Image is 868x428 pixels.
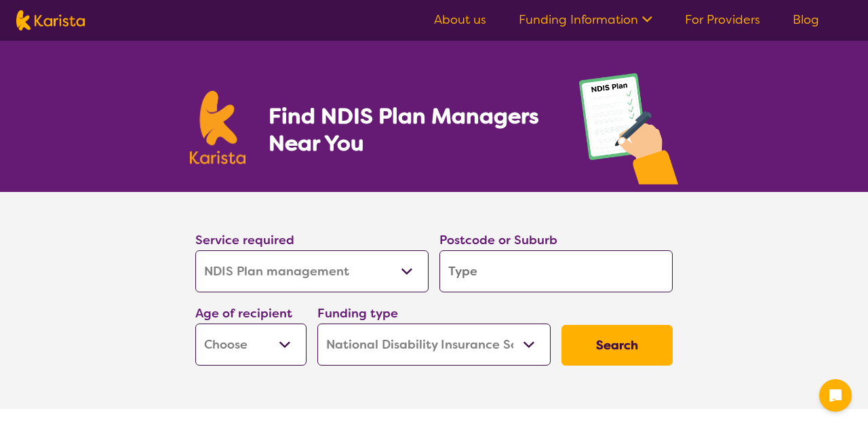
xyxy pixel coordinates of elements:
a: About us [434,12,486,28]
button: Search [561,325,673,366]
img: Karista logo [190,91,245,164]
img: plan-management [579,73,678,192]
a: For Providers [685,12,760,28]
label: Age of recipient [195,305,292,322]
label: Service required [195,232,294,248]
a: Blog [793,12,819,28]
input: Type [439,250,673,292]
label: Postcode or Suburb [439,232,557,248]
img: Karista logo [16,10,85,31]
h1: Find NDIS Plan Managers Near You [269,102,552,157]
a: Funding Information [519,12,652,28]
label: Funding type [317,305,398,322]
